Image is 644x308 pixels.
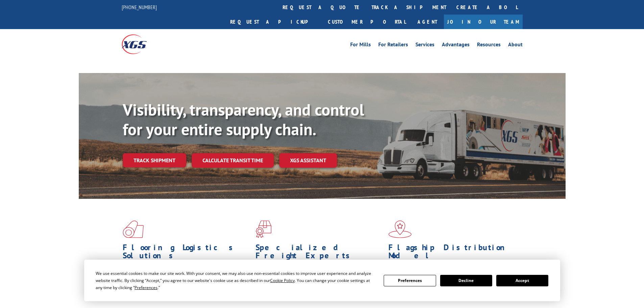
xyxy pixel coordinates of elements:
[192,153,274,168] a: Calculate transit time
[440,275,492,286] button: Decline
[122,4,157,10] a: [PHONE_NUMBER]
[444,15,523,29] a: Join Our Team
[411,15,444,29] a: Agent
[123,153,186,167] a: Track shipment
[270,278,295,283] span: Cookie Policy
[256,220,271,238] img: xgs-icon-focused-on-flooring-red
[123,220,144,238] img: xgs-icon-total-supply-chain-intelligence-red
[256,243,383,263] h1: Specialized Freight Experts
[378,42,408,49] a: For Retailers
[496,275,548,286] button: Accept
[477,42,501,49] a: Resources
[135,285,158,290] span: Preferences
[388,220,412,238] img: xgs-icon-flagship-distribution-model-red
[123,243,251,263] h1: Flooring Logistics Solutions
[323,15,411,29] a: Customer Portal
[415,42,434,49] a: Services
[442,42,470,49] a: Advantages
[350,42,371,49] a: For Mills
[508,42,523,49] a: About
[96,270,376,291] div: We use essential cookies to make our site work. With your consent, we may also use non-essential ...
[279,153,337,168] a: XGS ASSISTANT
[388,243,516,263] h1: Flagship Distribution Model
[384,275,436,286] button: Preferences
[225,15,323,29] a: Request a pickup
[123,99,364,140] b: Visibility, transparency, and control for your entire supply chain.
[84,260,560,301] div: Cookie Consent Prompt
